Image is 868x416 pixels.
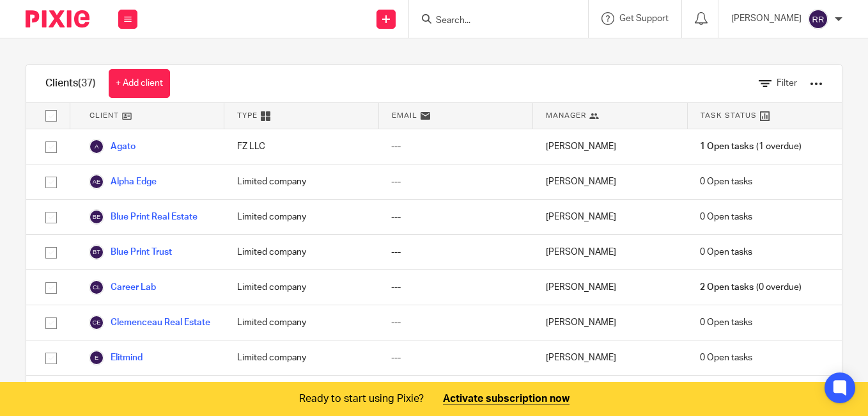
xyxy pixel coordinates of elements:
a: Clemenceau Real Estate [89,315,210,330]
div: [PERSON_NAME] [533,270,688,305]
div: --- [378,305,533,340]
span: 1 Open tasks [700,140,754,153]
span: Email [392,110,417,121]
a: Blue Print Trust [89,244,172,260]
img: svg%3E [89,350,104,365]
div: [PERSON_NAME] [533,340,688,375]
span: (0 overdue) [700,281,801,294]
div: Limited company [224,164,379,199]
span: Manager [546,110,586,121]
a: Agato [89,139,136,154]
img: Pixie [26,10,89,28]
div: --- [378,200,533,234]
span: 0 Open tasks [700,175,752,188]
div: --- [378,270,533,305]
div: --- [378,376,533,410]
input: Search [435,15,550,27]
span: Client [89,110,119,121]
span: 2 Open tasks [700,281,754,294]
a: Elitmind [89,350,143,365]
img: svg%3E [808,9,828,29]
div: [PERSON_NAME] [533,200,688,234]
span: 0 Open tasks [700,246,752,259]
div: Limited company [224,200,379,234]
div: FZ LLC [224,129,379,164]
span: Get Support [619,14,669,23]
img: svg%3E [89,244,104,260]
span: Filter [777,79,797,88]
img: svg%3E [89,315,104,330]
input: Select all [39,104,63,128]
div: --- [378,164,533,199]
div: [PERSON_NAME] [533,376,688,410]
a: Alpha Edge [89,174,157,189]
span: (1 overdue) [700,140,801,153]
a: Blue Print Real Estate [89,209,198,225]
span: Type [237,110,258,121]
div: [PERSON_NAME] [533,235,688,269]
div: Limited company [224,376,379,410]
span: 0 Open tasks [700,351,752,364]
div: --- [378,235,533,269]
div: Limited company [224,305,379,340]
img: svg%3E [89,174,104,189]
img: svg%3E [89,280,104,295]
a: Career Lab [89,280,156,295]
a: + Add client [109,69,170,98]
img: svg%3E [89,139,104,154]
div: Limited company [224,235,379,269]
p: [PERSON_NAME] [731,12,802,25]
h1: Clients [45,77,96,90]
div: [PERSON_NAME] [533,305,688,340]
div: [PERSON_NAME] [533,164,688,199]
div: Limited company [224,340,379,375]
img: svg%3E [89,209,104,225]
div: --- [378,129,533,164]
span: (37) [78,78,96,88]
div: --- [378,340,533,375]
span: 0 Open tasks [700,316,752,329]
span: 0 Open tasks [700,211,752,223]
div: Limited company [224,270,379,305]
span: Task Status [701,110,757,121]
div: [PERSON_NAME] [533,129,688,164]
